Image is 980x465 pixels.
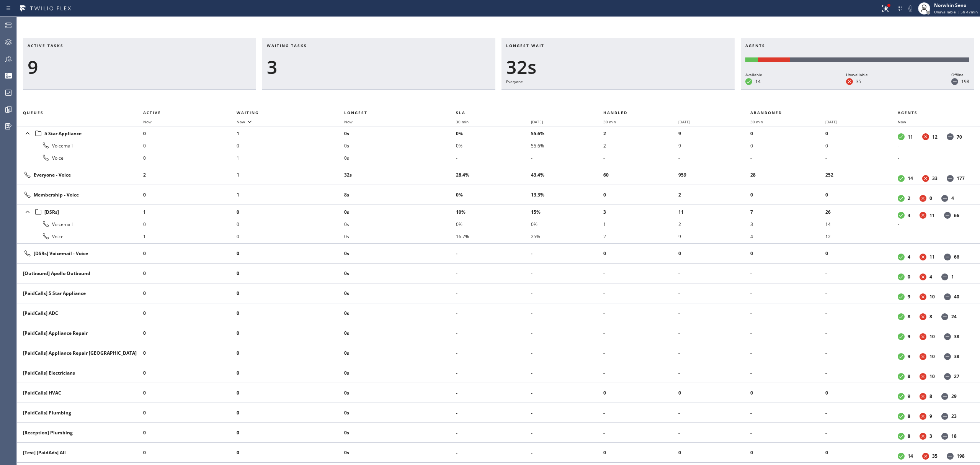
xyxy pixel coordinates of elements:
[531,347,603,359] li: -
[23,270,137,277] div: [Outbound] Apollo Outbound
[908,393,910,400] dd: 9
[678,387,751,399] li: 0
[957,134,962,140] dd: 70
[941,195,948,202] dt: Offline
[825,407,898,419] li: -
[678,152,751,164] li: -
[143,127,237,139] li: 0
[750,206,825,218] li: 7
[745,78,752,85] dt: Available
[678,347,751,359] li: -
[506,56,730,78] div: 32s
[745,43,765,48] span: Agents
[944,333,951,340] dt: Offline
[237,189,345,201] li: 1
[825,152,898,164] li: -
[825,247,898,260] li: 0
[506,78,730,85] div: Everyone
[237,139,345,152] li: 0
[603,230,678,242] li: 2
[344,427,456,439] li: 0s
[237,267,345,280] li: 0
[456,267,531,280] li: -
[944,212,951,219] dt: Offline
[603,152,678,164] li: -
[143,347,237,359] li: 0
[929,313,932,320] dd: 8
[237,387,345,399] li: 0
[456,407,531,419] li: -
[143,189,237,201] li: 0
[237,218,345,230] li: 0
[846,78,853,85] dt: Unavailable
[143,267,237,280] li: 0
[143,327,237,339] li: 0
[825,139,898,152] li: 0
[531,230,603,242] li: 25%
[961,78,969,85] dd: 198
[825,267,898,280] li: -
[954,353,959,360] dd: 38
[143,427,237,439] li: 0
[456,206,531,218] li: 10%
[908,313,910,320] dd: 8
[143,287,237,300] li: 0
[143,387,237,399] li: 0
[143,119,152,124] span: Now
[344,267,456,280] li: 0s
[344,189,456,201] li: 8s
[344,387,456,399] li: 0s
[920,195,926,202] dt: Unavailable
[456,189,531,201] li: 0%
[908,134,913,140] dd: 11
[344,247,456,260] li: 0s
[23,170,137,180] div: Everyone - Voice
[344,218,456,230] li: 0s
[825,169,898,181] li: 252
[898,110,918,115] span: Agents
[23,128,137,139] div: 5 Star Appliance
[825,367,898,379] li: -
[23,290,137,296] div: [PaidCalls] 5 Star Appliance
[344,407,456,419] li: 0s
[603,127,678,139] li: 2
[678,247,751,260] li: 0
[237,152,345,164] li: 1
[237,367,345,379] li: 0
[456,139,531,152] li: 0%
[23,330,137,336] div: [PaidCalls] Appliance Repair
[750,267,825,280] li: -
[954,293,959,300] dd: 40
[920,313,926,320] dt: Unavailable
[678,169,751,181] li: 959
[898,175,905,182] dt: Available
[920,373,926,380] dt: Unavailable
[951,273,954,280] dd: 1
[920,254,926,260] dt: Unavailable
[456,307,531,319] li: -
[905,3,916,14] button: Mute
[750,287,825,300] li: -
[23,219,137,229] div: Voicemail
[951,313,957,320] dd: 24
[825,218,898,230] li: 14
[531,327,603,339] li: -
[456,127,531,139] li: 0%
[932,134,938,140] dd: 12
[603,247,678,260] li: 0
[23,110,44,115] span: Queues
[951,78,958,85] dt: Offline
[944,254,951,260] dt: Offline
[603,287,678,300] li: -
[941,273,948,280] dt: Offline
[678,327,751,339] li: -
[23,409,137,416] div: [PaidCalls] Plumbing
[941,413,948,420] dt: Offline
[603,427,678,439] li: -
[750,367,825,379] li: -
[143,230,237,242] li: 1
[456,327,531,339] li: -
[143,169,237,181] li: 2
[954,373,959,380] dd: 27
[758,57,790,62] div: Unavailable: 35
